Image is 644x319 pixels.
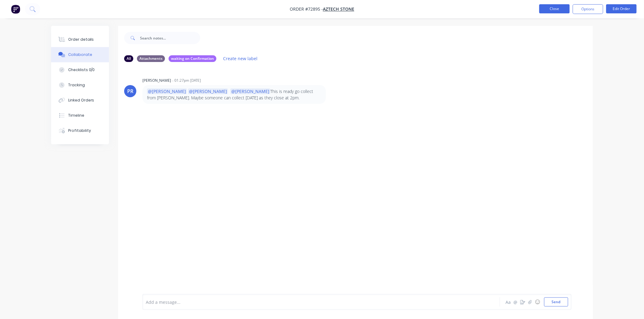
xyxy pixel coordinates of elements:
[11,5,20,14] img: Factory
[68,52,92,57] div: Collaborate
[51,93,109,108] button: Linked Orders
[544,297,568,307] button: Send
[51,123,109,138] button: Profitability
[51,32,109,47] button: Order details
[230,88,270,94] span: @[PERSON_NAME]
[51,108,109,123] button: Timeline
[323,6,354,12] a: Aztech Stone
[68,82,85,88] div: Tracking
[68,128,91,133] div: Profitability
[140,32,200,44] input: Search notes...
[290,6,323,12] span: Order #72895 -
[606,4,637,13] button: Edit Order
[68,113,84,118] div: Timeline
[51,47,109,62] button: Collaborate
[68,37,94,42] div: Order details
[172,78,201,83] div: - 01:27pm [DATE]
[188,88,228,94] span: @[PERSON_NAME]
[147,88,187,94] span: @[PERSON_NAME]
[505,298,512,306] button: Aa
[220,54,261,63] button: Create new label
[169,55,216,62] div: waiting on Confirmation
[51,62,109,77] button: Checklists 0/0
[512,298,519,306] button: @
[539,4,570,13] button: Close
[124,55,133,62] div: All
[142,78,171,83] div: [PERSON_NAME]
[68,67,95,73] div: Checklists 0/0
[534,298,541,306] button: ☺
[137,55,165,62] div: Attachments
[573,4,603,14] button: Options
[68,98,94,103] div: Linked Orders
[147,88,321,101] div: This is ready go collect from [PERSON_NAME]. Maybe someone can collect [DATE] as they close at 2pm.
[127,87,133,95] div: PR
[51,77,109,93] button: Tracking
